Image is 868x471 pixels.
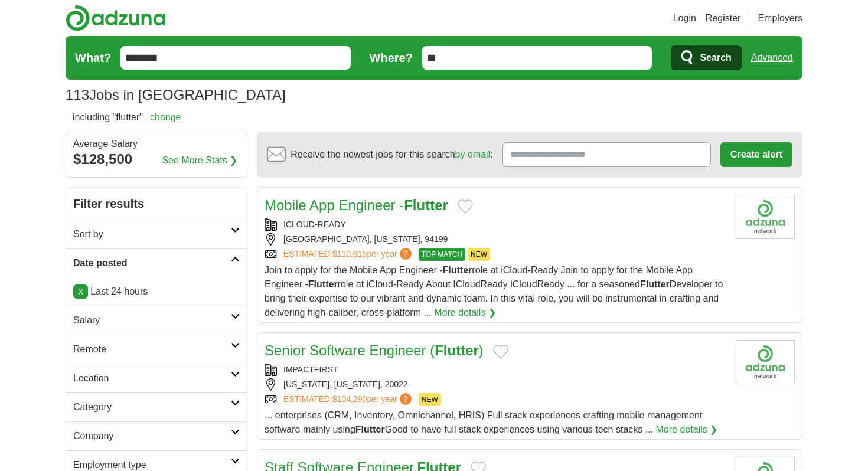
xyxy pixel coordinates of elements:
[66,5,166,31] img: Adzuna logo
[265,410,702,434] span: ... enterprises (CRM, Inventory, Omnichannel, HRIS) Full stack experiences crafting mobile manage...
[706,11,741,25] a: Register
[75,49,111,67] label: What?
[73,149,240,170] div: $128,500
[66,335,247,364] a: Remote
[265,197,448,213] a: Mobile App Engineer -Flutter
[455,149,491,159] a: by email
[73,284,88,299] a: X
[73,139,240,149] div: Average Salary
[73,313,231,328] h2: Salary
[66,421,247,450] a: Company
[332,249,367,259] span: $110,815
[73,429,231,443] h2: Company
[66,220,247,248] a: Sort by
[468,248,490,261] span: NEW
[400,393,412,405] span: ?
[434,306,496,320] a: More details ❯
[265,233,726,246] div: [GEOGRAPHIC_DATA], [US_STATE], 94199
[308,279,338,289] strong: Flutter
[73,342,231,356] h2: Remote
[443,265,472,275] strong: Flutter
[66,248,247,277] a: Date posted
[73,371,231,385] h2: Location
[493,345,508,359] button: Add to favorite jobs
[656,423,718,437] a: More details ❯
[73,110,181,125] h2: including "flutter"
[73,256,231,270] h2: Date posted
[370,49,413,67] label: Where?
[720,142,792,167] button: Create alert
[265,364,726,376] div: IMPACTFIRST
[73,400,231,414] h2: Category
[265,265,723,318] span: Join to apply for the Mobile App Engineer - role at iCloud-Ready Join to apply for the Mobile App...
[736,195,795,239] img: Company logo
[66,306,247,335] a: Salary
[673,11,696,25] a: Login
[283,248,414,261] a: ESTIMATED:$110,815per year?
[283,393,414,406] a: ESTIMATED:$104,290per year?
[291,148,492,162] span: Receive the newest jobs for this search :
[66,364,247,392] a: Location
[419,248,465,261] span: TOP MATCH
[265,378,726,391] div: [US_STATE], [US_STATE], 20022
[66,392,247,421] a: Category
[265,342,484,358] a: Senior Software Engineer (Flutter)
[640,279,670,289] strong: Flutter
[66,188,247,220] h2: Filter results
[700,46,731,70] span: Search
[400,248,412,260] span: ?
[73,284,240,299] p: Last 24 hours
[419,393,441,406] span: NEW
[751,46,793,70] a: Advanced
[332,394,367,404] span: $104,290
[355,424,385,434] strong: Flutter
[671,45,741,70] button: Search
[162,153,238,168] a: See More Stats ❯
[758,11,802,25] a: Employers
[66,84,89,106] span: 113
[736,340,795,384] img: Company logo
[435,342,479,358] strong: Flutter
[150,112,181,122] a: change
[265,218,726,231] div: ICLOUD-READY
[66,87,286,103] h1: Jobs in [GEOGRAPHIC_DATA]
[404,197,448,213] strong: Flutter
[73,227,231,241] h2: Sort by
[458,199,473,214] button: Add to favorite jobs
